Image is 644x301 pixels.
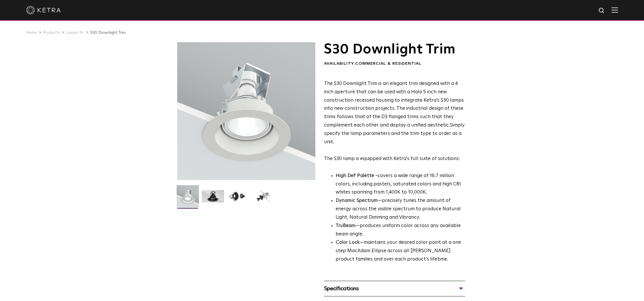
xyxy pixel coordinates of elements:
[598,7,605,14] img: search icon
[324,284,465,293] div: Specifications
[336,223,356,228] strong: TruBeam
[355,62,421,66] span: Commercial & Residential
[612,7,618,13] img: Hamburger%20Nav.svg
[336,239,465,264] li: —maintains your desired color point at a one step MacAdam Ellipse across all [PERSON_NAME] produc...
[324,123,465,144] span: Simply specify the lamp parameters and the trim type to order as a unit.​
[336,172,465,197] p: covers a wide range of 16.7 million colors, including pastels, saturated colors and high CRI whit...
[43,31,60,35] a: Products
[324,80,465,163] p: The S30 lamp is equipped with Ketra's full suite of solutions:
[26,6,61,14] img: ketra-logo-2019-white
[336,197,465,222] li: —precisely tunes the amount of energy across the visible spectrum to produce Natural Light, Natur...
[336,240,360,245] strong: Color Lock
[324,42,465,57] h1: S30 Downlight Trim
[66,31,78,35] a: Lamps
[177,185,199,212] img: S30-DownlightTrim-2021-Web-Square
[324,61,465,67] div: Availability:
[336,173,378,178] strong: High Def Palette -
[252,190,275,207] img: S30 Halo Downlight_Exploded_Black
[202,190,224,207] img: S30 Halo Downlight_Hero_Black_Gradient
[227,190,249,207] img: S30 Halo Downlight_Table Top_Black
[336,222,465,239] li: —produces uniform color across any available beam angle.
[90,31,126,35] a: S30 Downlight Trim
[336,198,378,203] strong: Dynamic Spectrum
[324,81,464,128] span: The S30 Downlight Trim is an elegant trim designed with a 4 inch aperture that can be used with a...
[26,31,37,35] a: Home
